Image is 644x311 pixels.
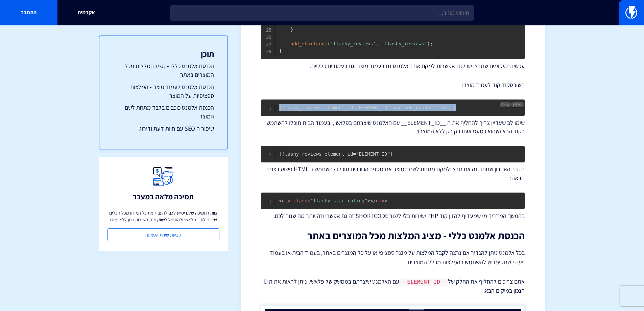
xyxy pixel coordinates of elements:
[290,27,293,32] span: }
[261,230,525,241] h2: הכנסת אלמנט כללי - מציג המלצות מכל המוצרים באתר
[279,105,456,110] code: [flashy_reviews element_id="ELEMENT_ID" include_product="yes"]
[384,198,387,203] span: >
[376,41,379,46] span: ,
[279,198,290,203] span: div
[261,212,525,220] p: בהמשך המדריך מי שמעדיף להזין קוד PHP ישירות בלי ליצור SHORTCODE זה גם אפשרי וזה יותר מה שנוח לכם.
[430,41,433,46] span: ;
[113,62,214,79] a: הכנסת אלמנט כללי - מציג המלצות מכל המוצרים באתר
[364,198,367,203] span: "
[382,41,427,46] span: 'flashy_reviews'
[170,5,474,21] input: חיפוש מהיר...
[308,198,367,203] span: flashy-star-rating
[261,165,525,182] p: הדבר האחרון שנותר זה אם תרצו למקם מתחת לשם המוצר את מספר הכוכבים תוכלו להשתמש ב HTML פשוט בצורה ה...
[330,41,376,46] span: 'flashy_reviews'
[279,151,393,157] code: [flashy_reviews element_id="ELEMENT_ID"]
[113,83,214,100] a: הכנסת אלמנט לעמוד מוצר - המלצות ספציפיות על המוצר
[113,124,214,133] a: שיפור ה SEO עם חוות דעת ודירוג
[279,198,282,203] span: <
[113,49,214,58] h3: תוכן
[310,198,313,203] span: "
[367,198,370,203] span: >
[511,102,524,107] span: HTML
[293,198,307,203] span: class
[308,198,310,203] span: =
[133,193,194,201] h3: תמיכה מלאה במעבר
[261,81,525,89] p: השורטקוד קוד לעמוד מוצר:
[290,41,328,46] span: add_shortcode
[370,198,384,203] span: div
[113,103,214,120] a: הכנסת אלמנט כוכבים בלבד מתחת לשם המוצר
[261,118,525,136] p: שימו לב שעדיין צריך להחליף את ה __ELEMENT_ID__ עם האלמנט שיצרתם בפלאשי, ובעמוד הבית תוכלו להשתמש ...
[500,102,511,107] button: Copy
[279,48,282,53] span: }
[501,102,509,107] span: Copy
[370,198,376,203] span: </
[399,279,448,286] code: __ELEMENT_ID__
[261,277,525,295] p: אתם צריכים להחליף את החלק של עם האלמנט שיצרתם בממשק של פלאשי, ניתן לראות את ה ID הנכון במיקום הבא:
[261,248,525,267] p: בכל אלמנט ניתן להגדיר אם נרצה לקבל המלצות על מוצר ספציפי או על כל המוצרים באתר, בעמוד הבית או בעמ...
[427,41,430,46] span: )
[108,228,219,241] a: קביעת שיחת הטמעה
[328,41,330,46] span: (
[108,209,219,223] p: צוות התמיכה שלנו יסייע לכם להעביר את כל המידע מכל הכלים שלכם לתוך פלאשי ולהתחיל לשווק מיד, השירות...
[261,62,525,70] p: עכשיו במיקומים שתרצו יש לכם אפשרות למקם את האלמנט גם בעמוד מוצר וגם בעמודים כלליים.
